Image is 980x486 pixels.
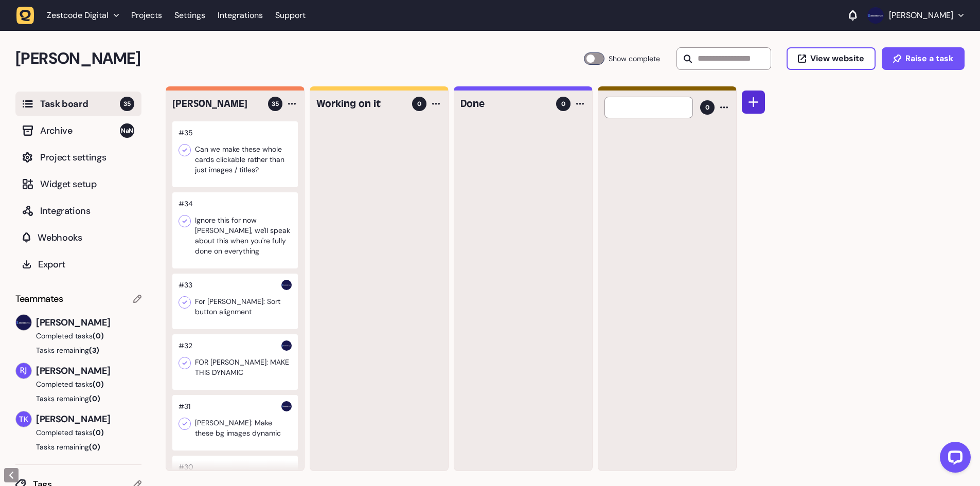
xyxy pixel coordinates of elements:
[40,97,120,111] span: Task board
[810,55,864,63] span: View website
[174,6,205,25] a: Settings
[281,280,292,290] img: Harry Robinson
[15,393,141,404] button: Tasks remaining(0)
[905,55,953,63] span: Raise a task
[15,145,141,170] button: Project settings
[131,6,162,25] a: Projects
[93,331,104,340] span: (0)
[15,331,133,341] button: Completed tasks(0)
[172,97,261,111] h4: Tom
[16,411,31,427] img: Thomas Karagkounis
[867,7,884,24] img: Harry Robinson
[38,230,134,245] span: Webhooks
[889,10,953,21] p: [PERSON_NAME]
[15,92,141,116] button: Task board35
[120,123,134,138] span: NaN
[218,6,263,25] a: Integrations
[705,103,709,112] span: 0
[36,412,141,426] span: [PERSON_NAME]
[93,428,104,437] span: (0)
[15,225,141,250] button: Webhooks
[89,394,100,403] span: (0)
[15,172,141,196] button: Widget setup
[867,7,964,24] button: [PERSON_NAME]
[561,99,565,109] span: 0
[38,257,134,272] span: Export
[47,10,109,21] span: Zestcode Digital
[15,345,141,355] button: Tasks remaining(3)
[40,123,120,138] span: Archive
[609,52,660,65] span: Show complete
[16,6,125,25] button: Zestcode Digital
[15,427,133,438] button: Completed tasks(0)
[40,177,134,191] span: Widget setup
[89,346,99,355] span: (3)
[275,10,306,21] a: Support
[15,379,133,389] button: Completed tasks(0)
[93,380,104,389] span: (0)
[417,99,421,109] span: 0
[15,199,141,223] button: Integrations
[15,118,141,143] button: ArchiveNaN
[281,401,292,411] img: Harry Robinson
[15,46,584,71] h2: Penny Black
[932,438,975,481] iframe: LiveChat chat widget
[120,97,134,111] span: 35
[882,47,965,70] button: Raise a task
[460,97,549,111] h4: Done
[40,204,134,218] span: Integrations
[281,340,292,351] img: Harry Robinson
[15,252,141,277] button: Export
[15,442,141,452] button: Tasks remaining(0)
[316,97,405,111] h4: Working on it
[16,315,31,330] img: Harry Robinson
[36,364,141,378] span: [PERSON_NAME]
[272,99,279,109] span: 35
[36,315,141,330] span: [PERSON_NAME]
[787,47,876,70] button: View website
[40,150,134,165] span: Project settings
[16,363,31,379] img: Riki-leigh Jones
[15,292,63,306] span: Teammates
[89,442,100,452] span: (0)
